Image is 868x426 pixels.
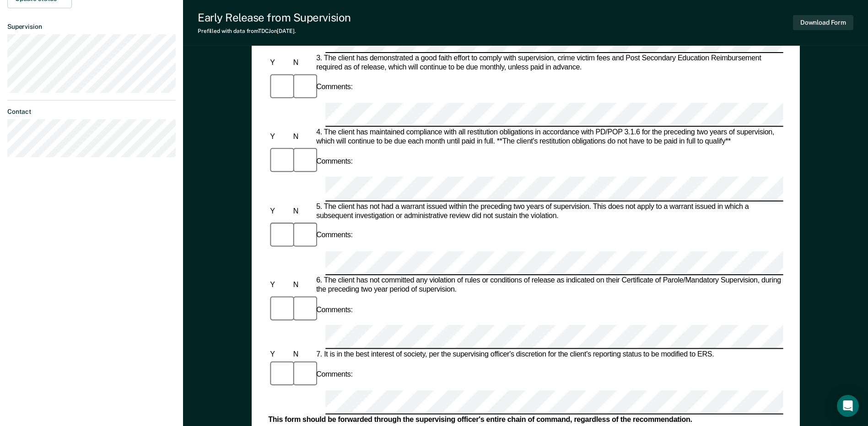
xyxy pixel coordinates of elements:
[314,305,355,314] div: Comments:
[268,133,291,142] div: Y
[7,108,176,116] dt: Contact
[291,281,314,290] div: N
[268,207,291,216] div: Y
[268,281,291,290] div: Y
[198,11,351,24] div: Early Release from Supervision
[314,202,783,220] div: 5. The client has not had a warrant issued within the preceding two years of supervision. This do...
[291,133,314,142] div: N
[314,350,783,359] div: 7. It is in the best interest of society, per the supervising officer's discretion for the client...
[268,350,291,359] div: Y
[291,350,314,359] div: N
[268,59,291,68] div: Y
[793,15,853,30] button: Download Form
[268,415,783,424] div: This form should be forwarded through the supervising officer's entire chain of command, regardle...
[314,370,355,379] div: Comments:
[314,54,783,72] div: 3. The client has demonstrated a good faith effort to comply with supervision, crime victim fees ...
[837,395,859,417] div: Open Intercom Messenger
[314,157,355,166] div: Comments:
[198,28,351,34] div: Prefilled with data from TDCJ on [DATE] .
[7,23,176,31] dt: Supervision
[291,59,314,68] div: N
[314,83,355,92] div: Comments:
[314,231,355,240] div: Comments:
[291,207,314,216] div: N
[314,128,783,146] div: 4. The client has maintained compliance with all restitution obligations in accordance with PD/PO...
[314,276,783,294] div: 6. The client has not committed any violation of rules or conditions of release as indicated on t...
